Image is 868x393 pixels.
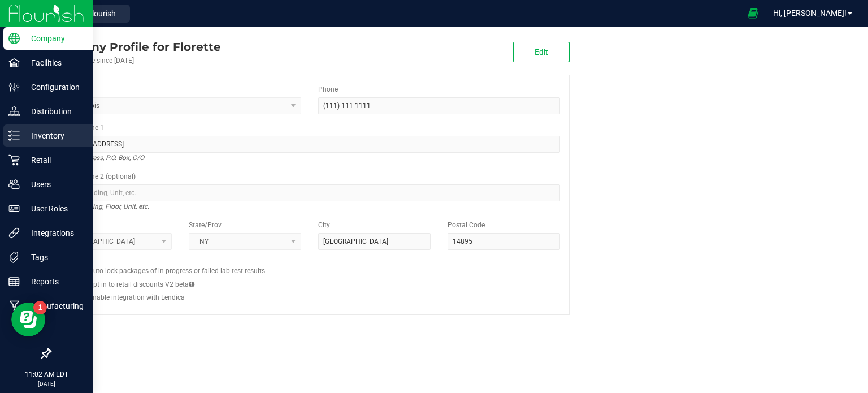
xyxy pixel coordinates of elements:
[20,153,88,167] p: Retail
[20,105,88,118] p: Distribution
[20,80,88,94] p: Configuration
[318,84,338,94] label: Phone
[59,200,149,213] i: Suite, Building, Floor, Unit, etc.
[20,178,88,191] p: Users
[20,226,88,240] p: Integrations
[59,136,560,153] input: Address
[8,57,20,68] inline-svg: Facilities
[8,227,20,239] inline-svg: Integrations
[50,38,221,55] div: Florette
[59,151,144,165] i: Street address, P.O. Box, C/O
[89,266,265,276] label: Auto-lock packages of in-progress or failed lab test results
[8,276,20,287] inline-svg: Reports
[8,33,20,44] inline-svg: Company
[59,171,136,182] label: Address Line 2 (optional)
[189,220,222,230] label: State/Prov
[59,258,560,266] h2: Configs
[8,106,20,117] inline-svg: Distribution
[448,220,485,230] label: Postal Code
[8,130,20,141] inline-svg: Inventory
[740,2,766,24] span: Open Ecommerce Menu
[20,129,88,142] p: Inventory
[59,184,560,201] input: Suite, Building, Unit, etc.
[89,279,194,290] label: Opt in to retail discounts V2 beta
[20,202,88,215] p: User Roles
[318,97,560,114] input: (123) 456-7890
[8,252,20,263] inline-svg: Tags
[20,299,88,313] p: Manufacturing
[8,300,20,312] inline-svg: Manufacturing
[535,47,548,57] span: Edit
[318,233,431,250] input: City
[5,369,88,379] p: 11:02 AM EDT
[318,220,330,230] label: City
[8,81,20,93] inline-svg: Configuration
[8,203,20,214] inline-svg: User Roles
[513,42,570,62] button: Edit
[33,301,47,314] iframe: Resource center unread badge
[20,32,88,45] p: Company
[89,292,185,303] label: Enable integration with Lendica
[773,8,847,18] span: Hi, [PERSON_NAME]!
[11,303,45,336] iframe: Resource center
[20,275,88,288] p: Reports
[5,379,88,388] p: [DATE]
[20,251,88,264] p: Tags
[20,56,88,70] p: Facilities
[50,55,221,66] div: Account active since [DATE]
[8,179,20,190] inline-svg: Users
[8,154,20,166] inline-svg: Retail
[448,233,560,250] input: Postal Code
